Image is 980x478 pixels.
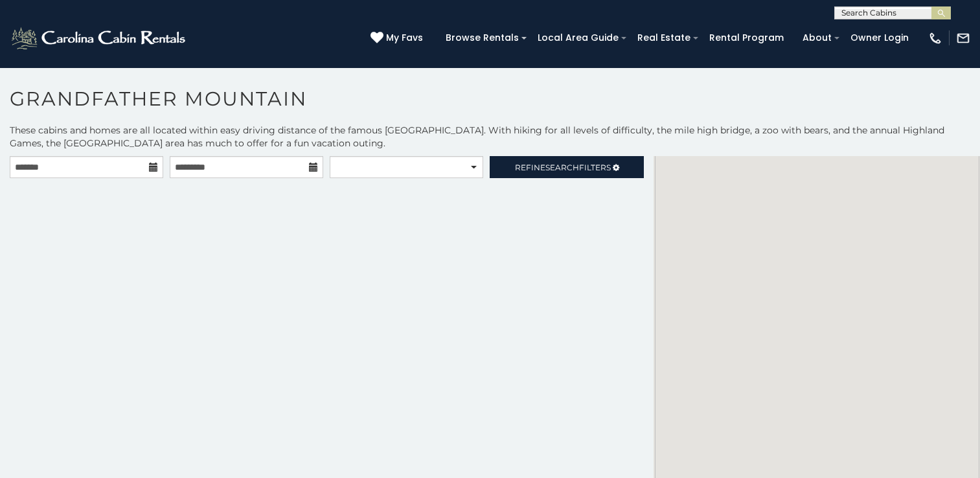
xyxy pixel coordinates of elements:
img: mail-regular-white.png [956,31,970,45]
a: My Favs [370,31,426,45]
a: Owner Login [844,28,915,48]
a: Browse Rentals [439,28,525,48]
a: Rental Program [703,28,790,48]
a: Real Estate [631,28,697,48]
a: RefineSearchFilters [490,156,643,178]
span: Search [545,163,579,172]
img: White-1-2.png [10,25,189,51]
a: About [796,28,838,48]
a: Local Area Guide [531,28,625,48]
img: phone-regular-white.png [928,31,942,45]
span: Refine Filters [515,163,611,172]
span: My Favs [386,31,423,45]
